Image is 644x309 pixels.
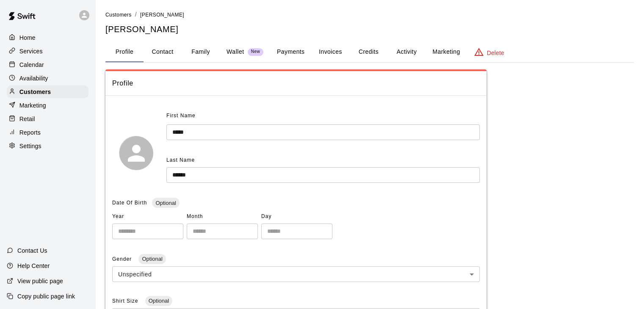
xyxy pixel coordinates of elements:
p: Retail [19,115,35,123]
p: Customers [19,88,51,96]
a: Marketing [7,99,88,112]
p: Calendar [19,61,44,69]
p: Delete [487,49,504,57]
h5: [PERSON_NAME] [105,24,634,35]
span: Optional [138,256,166,262]
p: Marketing [19,101,46,110]
a: Customers [7,86,88,98]
p: Settings [19,142,41,150]
span: Optional [152,200,179,206]
p: View public page [17,277,63,285]
a: Calendar [7,58,88,71]
span: Gender [112,256,133,262]
p: Availability [19,74,48,83]
button: Family [182,42,220,62]
nav: breadcrumb [105,10,634,19]
button: Credits [349,42,387,62]
a: Services [7,45,88,58]
button: Marketing [426,42,467,62]
p: Copy public page link [17,292,75,301]
span: [PERSON_NAME] [140,12,184,18]
span: Shirt Size [112,298,140,304]
a: Customers [105,11,132,18]
span: Year [112,210,183,223]
a: Home [7,31,88,44]
span: Optional [145,298,172,304]
p: Help Center [17,262,50,270]
button: Contact [144,42,182,62]
p: Contact Us [17,246,47,255]
button: Invoices [311,42,349,62]
button: Profile [105,42,144,62]
div: basic tabs example [105,42,634,62]
p: Reports [19,128,41,137]
span: Day [261,210,332,223]
span: Last Name [166,157,195,163]
p: Services [19,47,43,55]
a: Reports [7,126,88,139]
span: New [248,49,263,55]
p: Wallet [227,47,244,56]
span: Profile [112,78,480,89]
li: / [135,10,137,19]
a: Availability [7,72,88,85]
span: First Name [166,109,196,123]
span: Month [187,210,258,223]
p: Home [19,33,36,42]
button: Payments [270,42,311,62]
div: Unspecified [112,266,480,282]
span: Date Of Birth [112,200,147,206]
a: Retail [7,113,88,125]
a: Settings [7,140,88,152]
button: Activity [387,42,426,62]
span: Customers [105,12,132,18]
